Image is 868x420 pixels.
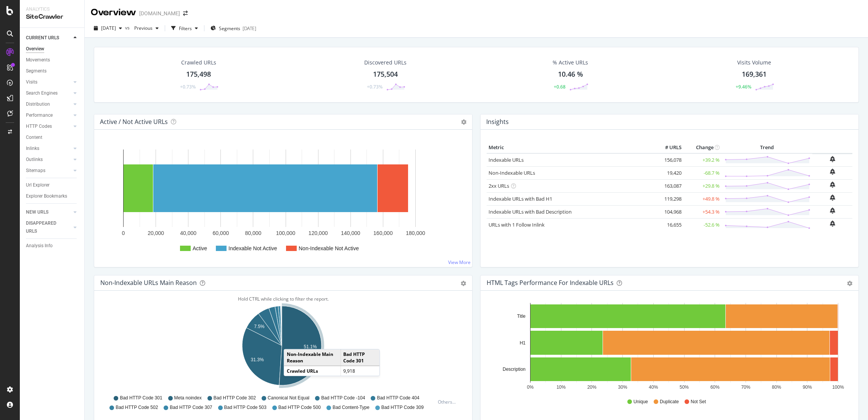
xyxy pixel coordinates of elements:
[26,34,59,42] div: CURRENT URLS
[179,25,192,32] div: Filters
[489,169,535,176] a: Non-Indexable URLs
[125,24,131,31] span: vs
[553,59,588,66] div: % Active URLs
[653,142,683,153] th: # URLS
[377,395,419,401] span: Bad HTTP Code 404
[26,145,39,153] div: Inlinks
[653,153,683,167] td: 156,078
[26,134,42,142] div: Content
[186,69,211,79] div: 175,498
[26,122,52,130] div: HTTP Codes
[181,59,216,66] div: Crawled URLs
[503,367,526,372] text: Description
[554,84,566,90] div: +0.68
[373,69,398,79] div: 175,504
[556,385,566,390] text: 10%
[489,221,545,228] a: URLs with 1 Follow Inlink
[26,122,71,130] a: HTTP Codes
[131,22,162,34] button: Previous
[120,395,162,401] span: Bad HTTP Code 301
[180,84,196,90] div: +0.73%
[660,399,679,405] span: Duplicate
[183,11,188,16] div: arrow-right-arrow-left
[26,100,71,108] a: Distribution
[26,181,50,189] div: Url Explorer
[830,156,835,162] div: bell-plus
[26,181,79,189] a: Url Explorer
[653,218,683,231] td: 16,655
[100,117,168,127] h4: Active / Not Active URLs
[100,303,463,391] div: A chart.
[139,10,180,17] div: [DOMAIN_NAME]
[683,166,722,179] td: -68.7 %
[214,395,256,401] span: Bad HTTP Code 302
[737,59,771,66] div: Visits Volume
[587,385,596,390] text: 20%
[741,385,750,390] text: 70%
[742,69,767,79] div: 169,361
[832,385,844,390] text: 100%
[26,67,47,75] div: Segments
[691,399,706,405] span: Not Set
[653,192,683,205] td: 119,298
[842,394,860,412] iframe: Intercom live chat
[438,399,459,405] div: Others...
[487,303,849,391] div: A chart.
[489,195,552,202] a: Indexable URLs with Bad H1
[168,22,201,34] button: Filters
[268,395,309,401] span: Canonical Not Equal
[245,230,262,236] text: 80,000
[653,166,683,179] td: 19,420
[487,142,653,153] th: Metric
[174,395,202,401] span: Meta noindex
[207,22,259,34] button: Segments[DATE]
[26,56,79,64] a: Movements
[683,192,722,205] td: +49.8 %
[321,395,365,401] span: Bad HTTP Code -104
[461,119,466,125] i: Options
[381,404,424,411] span: Bad HTTP Code 309
[284,349,341,366] td: Non-Indexable Main Reason
[527,385,534,390] text: 0%
[26,13,78,21] div: SiteCrawler
[26,134,79,142] a: Content
[683,153,722,167] td: +39.2 %
[299,245,359,251] text: Non-Indexable Not Active
[100,142,466,261] svg: A chart.
[487,279,614,286] div: HTML Tags Performance for Indexable URLs
[830,195,835,201] div: bell-plus
[26,145,71,153] a: Inlinks
[276,230,296,236] text: 100,000
[100,279,197,286] div: Non-Indexable URLs Main Reason
[131,25,153,31] span: Previous
[341,230,360,236] text: 140,000
[830,182,835,188] div: bell-plus
[847,281,852,286] div: gear
[278,404,321,411] span: Bad HTTP Code 500
[830,208,835,214] div: bell-plus
[772,385,781,390] text: 80%
[26,89,58,97] div: Search Engines
[26,111,71,119] a: Performance
[26,242,79,250] a: Analysis Info
[653,179,683,192] td: 163,087
[653,205,683,218] td: 104,968
[722,142,812,153] th: Trend
[26,242,53,250] div: Analysis Info
[683,218,722,231] td: -52.6 %
[710,385,720,390] text: 60%
[170,404,212,411] span: Bad HTTP Code 307
[26,6,78,13] div: Analytics
[26,78,71,86] a: Visits
[116,404,158,411] span: Bad HTTP Code 502
[683,142,722,153] th: Change
[254,324,265,329] text: 7.5%
[803,385,812,390] text: 90%
[26,156,43,164] div: Outlinks
[26,219,64,235] div: DISAPPEARED URLS
[304,344,317,349] text: 51.1%
[680,385,689,390] text: 50%
[683,179,722,192] td: +29.8 %
[341,349,379,366] td: Bad HTTP Code 301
